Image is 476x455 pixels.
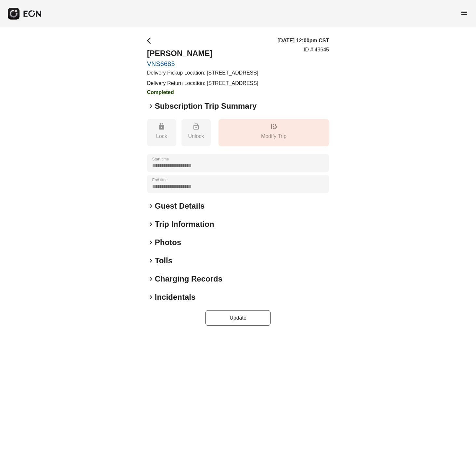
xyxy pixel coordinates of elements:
h2: Photos [155,237,181,248]
h2: Guest Details [155,201,205,211]
p: Delivery Return Location: [STREET_ADDRESS] [147,79,258,87]
h2: Tolls [155,255,172,266]
span: keyboard_arrow_right [147,257,155,265]
span: keyboard_arrow_right [147,202,155,210]
h3: [DATE] 12:00pm CST [277,37,329,45]
h2: Subscription Trip Summary [155,101,257,111]
span: arrow_back_ios [147,37,155,45]
h2: Charging Records [155,274,222,284]
p: ID # 49645 [304,46,329,54]
h2: Trip Information [155,219,214,229]
h2: [PERSON_NAME] [147,48,258,59]
p: Delivery Pickup Location: [STREET_ADDRESS] [147,69,258,77]
a: VNS6685 [147,60,258,68]
button: Update [205,310,271,326]
h2: Incidentals [155,292,195,302]
span: keyboard_arrow_right [147,239,155,246]
h3: Completed [147,89,258,96]
span: keyboard_arrow_right [147,220,155,228]
span: keyboard_arrow_right [147,293,155,301]
span: keyboard_arrow_right [147,102,155,110]
span: keyboard_arrow_right [147,275,155,283]
span: menu [460,9,468,17]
